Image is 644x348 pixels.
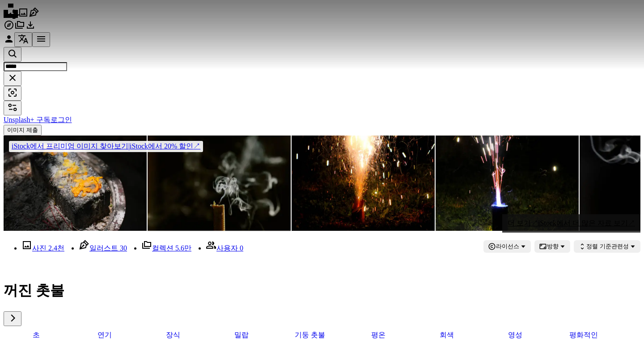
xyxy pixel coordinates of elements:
[14,24,25,32] a: 컬렉션
[538,219,635,227] span: iStock에서 더 많은 자료 보기 ↗
[4,86,21,101] button: 시각적 검색
[140,326,205,344] a: 장식
[209,326,274,344] a: 밀랍
[4,71,21,86] button: 삭제
[32,32,50,47] button: 메뉴
[586,242,629,250] span: 관련성
[48,244,64,252] span: 2.4천
[120,244,127,252] span: 30
[4,136,147,231] img: 녹은 노란 촛불은 불꽃이 꺼진 후 왁스가 뚝뚝 떨어진 바위 위에 앉아 있습니다.
[240,244,243,252] span: 0
[483,240,531,253] button: 라이선스
[4,136,208,157] a: iStock에서 프리미엄 이미지 찾아보기|iStock에서 20% 할인↗
[4,24,14,32] a: 탐색
[14,32,32,47] button: 언어
[436,136,579,231] img: 마당에서 꺼진 로마 촛불 불꽃
[4,38,14,46] a: 로그인 / 가입
[4,12,18,19] a: 홈 — Unsplash
[586,243,611,250] span: 정렬 기준
[483,326,547,344] a: 영성
[25,24,36,32] a: 다운로드 내역
[502,214,640,233] a: 더 보기↗iStock에서 더 많은 자료 보기↗
[4,47,21,62] button: Unsplash 검색
[51,116,72,123] a: 로그인
[4,281,640,301] h1: 꺼진 촛불
[72,326,137,344] a: 연기
[277,326,342,344] a: 기둥 촛불
[9,141,203,152] div: iStock에서 20% 할인 ↗
[18,12,29,19] a: 사진
[414,326,479,344] a: 회색
[4,311,21,326] button: 목록을 오른쪽으로 스크롤
[4,125,42,136] button: 이미지 제출
[4,47,640,101] form: 사이트 전체에서 이미지 찾기
[12,142,130,150] span: iStock에서 프리미엄 이미지 찾아보기 |
[508,219,538,227] span: 더 보기 ↗
[292,136,435,231] img: 마당에서 꺼진 로마 촛불 불꽃
[29,12,39,19] a: 일러스트
[547,243,559,250] span: 방향
[175,244,191,252] span: 5.6만
[574,240,640,253] button: 정렬 기준관련성
[79,244,127,252] a: 일러스트 30
[496,243,519,250] span: 라이선스
[4,326,68,344] a: 초
[21,244,64,252] a: 사진 2.4천
[141,244,191,252] a: 컬렉션 5.6만
[551,326,616,344] a: 평화적인
[4,116,51,123] a: Unsplash+ 구독
[534,240,570,253] button: 방향
[346,326,411,344] a: 평온
[148,136,291,231] img: 테이블 위의 꺼진 촛불
[206,244,243,252] a: 사용자 0
[4,101,21,115] button: 필터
